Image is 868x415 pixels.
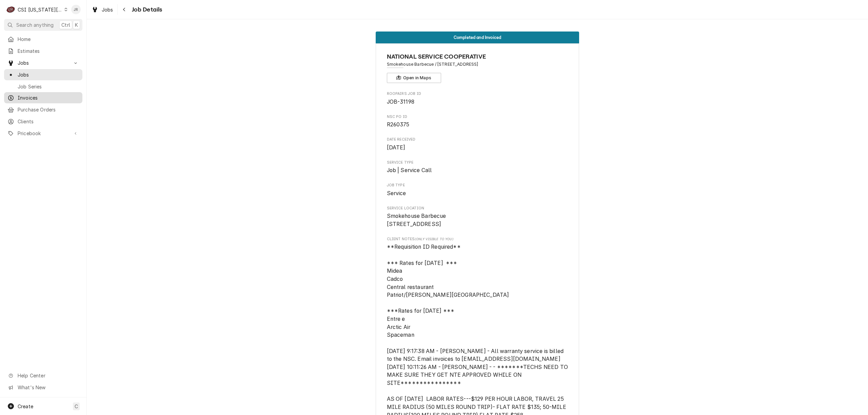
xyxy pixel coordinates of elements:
a: Go to Pricebook [4,128,82,139]
a: Go to Help Center [4,370,82,381]
span: Job | Service Call [387,167,432,173]
div: Service Location [387,206,568,228]
span: Estimates [18,47,79,55]
span: (Only Visible to You) [415,237,453,241]
span: Search anything [16,21,54,28]
div: Date Received [387,137,568,151]
span: Job Type [387,183,568,188]
a: Purchase Orders [4,104,82,115]
span: Clients [18,118,79,125]
div: CSI Kansas City's Avatar [6,5,16,14]
span: JOB-31198 [387,99,414,105]
span: Home [18,36,79,43]
span: Name [387,52,568,61]
span: Service Type [387,166,568,174]
div: Job Type [387,183,568,197]
span: NSC PO ID [387,121,568,129]
span: Service Location [387,212,568,228]
div: NSC PO ID [387,114,568,129]
span: Help Center [18,372,78,379]
a: Go to What's New [4,382,82,393]
div: CSI [US_STATE][GEOGRAPHIC_DATA] [18,6,62,13]
span: Service Type [387,160,568,165]
span: Date Received [387,144,568,152]
span: R260375 [387,121,410,128]
span: Service Location [387,206,568,211]
span: Client Notes [387,236,568,242]
span: Smokehouse Barbecue [STREET_ADDRESS] [387,213,446,227]
span: Job Details [130,5,162,14]
div: C [6,5,16,14]
span: K [75,21,78,28]
a: Go to Jobs [4,57,82,68]
span: Purchase Orders [18,106,79,113]
span: Completed and Invoiced [454,35,501,40]
div: Status [376,32,579,43]
span: Roopairs Job ID [387,91,568,97]
button: Open in Maps [387,73,441,83]
span: [DATE] [387,144,406,151]
span: Create [18,403,33,409]
div: Roopairs Job ID [387,91,568,106]
span: Ctrl [61,21,70,28]
span: Jobs [18,71,79,78]
span: NSC PO ID [387,114,568,120]
a: Jobs [89,4,116,15]
div: Jessica Rentfro's Avatar [71,5,81,14]
span: Service [387,190,406,196]
span: Job Type [387,189,568,198]
span: Invoices [18,94,79,101]
a: Job Series [4,81,82,92]
span: Job Series [18,83,79,90]
a: Home [4,34,82,45]
div: JR [71,5,81,14]
span: Roopairs Job ID [387,98,568,106]
a: Estimates [4,45,82,57]
a: Clients [4,116,82,127]
div: Service Type [387,160,568,174]
button: Search anythingCtrlK [4,19,82,31]
a: Jobs [4,69,82,80]
span: Pricebook [18,130,69,137]
span: Jobs [18,59,69,66]
button: Navigate back [119,4,130,15]
span: Address [387,61,568,67]
span: C [75,403,78,410]
a: Invoices [4,92,82,103]
span: What's New [18,384,78,391]
div: Client Information [387,52,568,83]
span: Jobs [102,6,113,13]
span: Date Received [387,137,568,142]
